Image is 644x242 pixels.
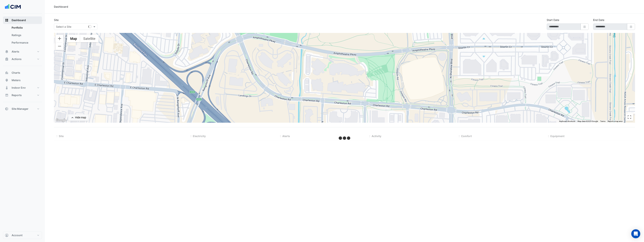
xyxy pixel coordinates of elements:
button: Alerts [3,48,42,55]
app-icon: Site Manager [5,107,9,111]
span: Comfort [461,134,472,138]
span: Site [59,134,64,138]
span: Actions [12,57,22,61]
app-icon: Alerts [5,50,9,53]
app-icon: Reports [5,93,9,97]
div: Open Intercom Messenger [631,229,640,238]
button: Show street map [67,35,80,42]
span: Meters [12,78,21,82]
span: Dashboard [12,18,26,22]
button: Show satellite imagery [80,35,99,42]
button: Account [3,232,42,239]
span: Site Manager [12,107,28,111]
app-icon: Indoor Env [5,86,9,90]
a: Performance [9,39,42,46]
button: Actions [3,55,42,63]
img: Company Logo [4,3,21,10]
a: Portfolio [9,24,42,31]
button: Dashboard [3,16,42,24]
app-icon: Actions [5,57,9,61]
div: Hide map [75,116,86,120]
button: Meters [3,76,42,84]
app-icon: Charts [5,71,9,75]
button: Keyboard shortcuts [559,120,575,123]
a: Report a map error [608,120,623,122]
button: Hide map [68,114,89,121]
span: Electricity [193,134,206,138]
button: Toggle fullscreen view [626,113,633,121]
span: Charts [12,71,20,75]
a: Terms (opens in new tab) [600,120,605,122]
app-icon: Meters [5,78,9,82]
a: Open this area in Google Maps (opens a new window) [55,118,67,123]
label: End Date [593,18,604,22]
button: Charts [3,69,42,76]
button: Indoor Env [3,84,42,91]
button: Reports [3,91,42,99]
label: Start Date [547,18,559,22]
button: Zoom in [56,35,63,42]
span: Activity [372,134,381,138]
app-icon: Dashboard [5,18,9,22]
label: Site [54,18,59,22]
button: Zoom out [56,42,63,50]
img: Google [55,118,67,123]
span: Alerts [12,50,19,53]
div: Dashboard [54,5,68,9]
span: Map data ©2025 Google [578,120,598,122]
a: Ratings [9,31,42,39]
button: Site Manager [3,105,42,113]
span: Reports [12,93,22,97]
span: Indoor Env [12,86,26,90]
span: Equipment [550,134,564,138]
div: Dashboard [3,24,42,48]
span: Account [12,233,22,237]
span: Alerts [282,134,290,138]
